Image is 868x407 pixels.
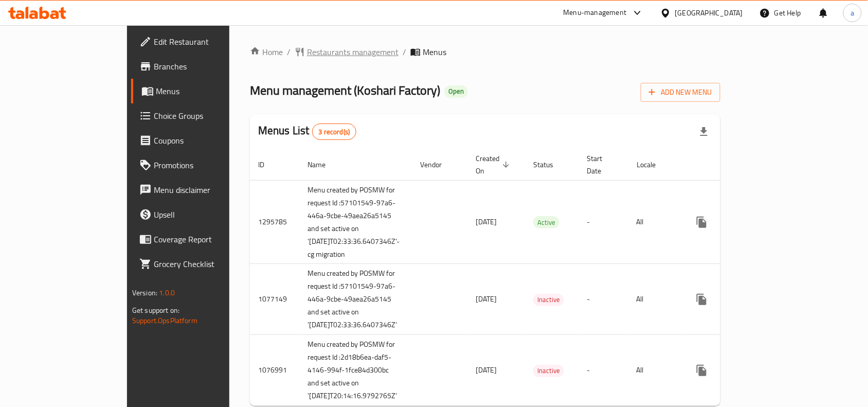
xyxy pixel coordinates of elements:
[714,358,739,383] button: Change Status
[476,363,497,377] span: [DATE]
[690,287,714,312] button: more
[423,46,446,58] span: Menus
[299,335,412,406] td: Menu created by POSMW for request Id :2d18b6ea-daf5-4146-994f-1fce84d300bc and set active on '[DA...
[154,36,264,48] span: Edit Restaurant
[444,85,468,98] div: Open
[132,286,157,299] span: Version:
[156,85,264,97] span: Menus
[250,335,299,406] td: 1076991
[154,208,264,221] span: Upsell
[628,335,681,406] td: All
[250,149,797,406] table: enhanced table
[258,123,356,140] h2: Menus List
[287,46,291,58] li: /
[681,149,797,181] th: Actions
[641,83,720,102] button: Add New Menu
[154,184,264,196] span: Menu disclaimer
[131,103,272,128] a: Choice Groups
[132,314,197,327] a: Support.OpsPlatform
[564,7,627,19] div: Menu-management
[131,128,272,153] a: Coupons
[692,119,716,144] div: Export file
[308,158,339,171] span: Name
[250,79,440,102] span: Menu management ( Koshari Factory )
[444,87,468,96] span: Open
[154,60,264,73] span: Branches
[533,365,564,377] div: Inactive
[628,264,681,335] td: All
[476,152,513,177] span: Created On
[579,180,628,264] td: -
[295,46,399,58] a: Restaurants management
[154,258,264,270] span: Grocery Checklist
[250,180,299,264] td: 1295785
[258,158,278,171] span: ID
[131,79,272,103] a: Menus
[533,158,567,171] span: Status
[851,7,854,19] span: a
[159,286,175,299] span: 1.0.0
[649,86,712,99] span: Add New Menu
[587,152,616,177] span: Start Date
[637,158,669,171] span: Locale
[579,335,628,406] td: -
[675,7,743,19] div: [GEOGRAPHIC_DATA]
[250,264,299,335] td: 1077149
[312,123,357,140] div: Total records count
[476,215,497,228] span: [DATE]
[131,29,272,54] a: Edit Restaurant
[154,110,264,122] span: Choice Groups
[132,304,179,317] span: Get support on:
[250,46,720,58] nav: breadcrumb
[313,127,356,137] span: 3 record(s)
[628,180,681,264] td: All
[714,210,739,235] button: Change Status
[299,264,412,335] td: Menu created by POSMW for request Id :57101549-97a6-446a-9cbe-49aea26a5145 and set active on '[DA...
[131,202,272,227] a: Upsell
[307,46,399,58] span: Restaurants management
[131,54,272,79] a: Branches
[131,153,272,178] a: Promotions
[154,159,264,171] span: Promotions
[403,46,406,58] li: /
[131,227,272,252] a: Coverage Report
[476,292,497,306] span: [DATE]
[154,233,264,245] span: Coverage Report
[420,158,455,171] span: Vendor
[299,180,412,264] td: Menu created by POSMW for request Id :57101549-97a6-446a-9cbe-49aea26a5145 and set active on '[DA...
[131,252,272,276] a: Grocery Checklist
[533,217,559,228] span: Active
[690,210,714,235] button: more
[154,134,264,147] span: Coupons
[714,287,739,312] button: Change Status
[533,365,564,377] span: Inactive
[579,264,628,335] td: -
[690,358,714,383] button: more
[533,294,564,306] span: Inactive
[131,178,272,202] a: Menu disclaimer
